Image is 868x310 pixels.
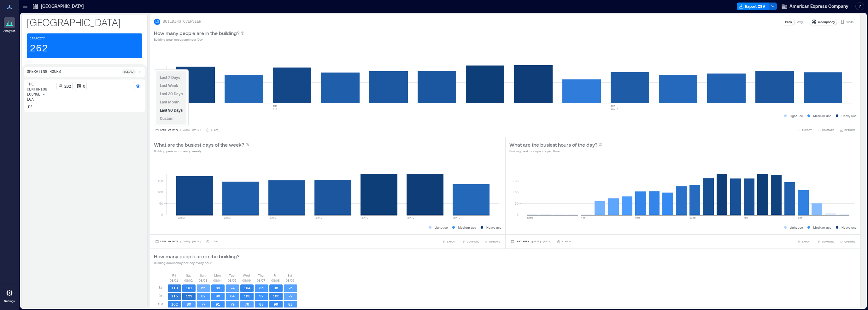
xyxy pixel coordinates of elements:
text: 89 [216,286,220,290]
tspan: 100 [513,190,518,194]
p: 0 [83,84,85,89]
text: 8pm [798,216,803,219]
p: Heavy use [486,225,501,230]
p: Medium use [813,113,831,118]
span: Last Month [160,100,179,104]
text: 77 [202,302,206,306]
tspan: 0 [516,213,518,216]
p: 262 [64,84,71,89]
text: 80 [187,302,191,306]
button: COMPARE [460,238,480,245]
button: EXPORT [796,238,813,245]
text: 66 [201,286,206,290]
button: Last Month [159,98,181,106]
text: 84 [230,294,235,298]
p: What are the busiest days of the week? [154,141,244,149]
p: Peak [785,19,792,24]
button: Custom [159,114,175,122]
p: [GEOGRAPHIC_DATA] [41,3,84,9]
text: [DATE] [222,216,232,219]
p: Thu [258,273,264,278]
p: 10a [158,301,163,307]
button: OPTIONS [483,238,501,245]
span: Last Week [160,83,178,88]
tspan: 150 [513,179,518,183]
p: [GEOGRAPHIC_DATA] [27,16,142,28]
p: 9a [159,293,162,298]
p: How many people are in the building? [154,253,239,260]
button: EXPORT [796,127,813,133]
text: 88 [259,302,264,306]
p: BUILDING OVERVIEW [163,19,201,24]
span: COMPARE [822,240,834,243]
button: Last 90 Days |[DATE]-[DATE] [154,238,202,245]
p: 1 Hour [562,240,571,243]
text: AUG [611,105,615,108]
text: [DATE] [453,216,462,219]
p: Fri [172,273,176,278]
text: 76 [289,286,293,290]
p: 08/07 [257,278,265,283]
p: 1 Day [211,128,219,132]
p: 08/03 [199,278,207,283]
p: Sun [200,273,206,278]
p: 08/02 [184,278,193,283]
p: 08/06 [242,278,251,283]
text: 82 [288,302,293,306]
span: EXPORT [802,240,812,243]
span: OPTIONS [844,128,855,132]
button: EXPORT [441,238,458,245]
button: OPTIONS [838,127,857,133]
text: AUG [273,105,278,108]
p: Light use [790,225,803,230]
p: 8a - 6p [124,69,133,74]
text: 76 [245,302,249,306]
tspan: 150 [157,179,163,183]
p: Light use [790,113,803,118]
text: 102 [171,302,178,306]
p: Mon [214,273,221,278]
p: Visits [846,19,853,24]
p: Occupancy [818,19,835,24]
button: OPTIONS [838,238,857,245]
span: Custom [160,116,173,120]
text: 8am [635,216,640,219]
p: Building peak occupancy weekly [154,149,249,154]
span: Last 7 Days [160,75,180,79]
text: 4am [581,216,586,219]
button: Export CSV [737,3,769,10]
p: Fri [274,273,277,278]
p: Avg [797,19,803,24]
p: Capacity [30,36,45,41]
text: [DATE] [268,216,278,219]
text: [DATE] [314,216,324,219]
p: Building occupancy per day every hour [154,260,239,265]
text: 105 [273,294,279,298]
p: Sat [288,273,292,278]
button: COMPARE [816,127,836,133]
button: Last 30 Days [159,90,184,97]
p: Heavy use [842,113,857,118]
text: 91 [216,302,220,306]
span: EXPORT [802,128,812,132]
text: 110 [171,286,178,290]
p: Sat [186,273,191,278]
text: [DATE] [176,216,185,219]
text: 103 [244,294,250,298]
text: 82 [201,294,206,298]
p: 08/08 [271,278,280,283]
text: 10-16 [611,108,618,111]
span: EXPORT [447,240,457,243]
text: 12am [527,216,533,219]
span: OPTIONS [489,240,500,243]
span: COMPARE [467,240,479,243]
button: Last Week [159,82,179,89]
p: Light use [435,225,448,230]
span: COMPARE [822,128,834,132]
text: 99 [274,302,278,306]
p: 1 Day [211,240,219,243]
span: Last 90 Days [160,108,183,112]
button: Last Week |[DATE]-[DATE] [509,238,553,245]
p: The Centurion Lounge - LGA [27,82,54,102]
p: Settings [4,299,15,303]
